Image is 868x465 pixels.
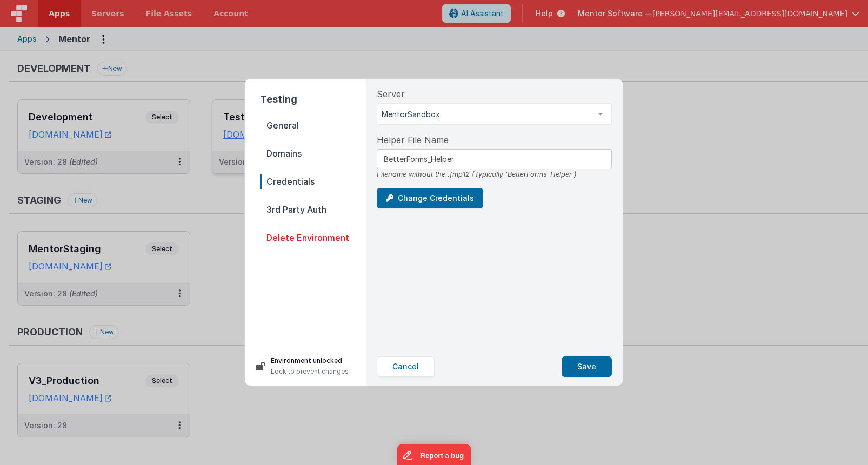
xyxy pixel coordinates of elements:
[271,355,349,366] p: Environment unlocked
[271,366,349,377] p: Lock to prevent changes
[260,92,366,107] h2: Testing
[377,169,612,179] div: Filename without the .fmp12 (Typically 'BetterForms_Helper')
[382,109,590,120] span: MentorSandbox
[377,149,612,169] input: Enter BetterForms Helper Name
[260,202,366,217] span: 3rd Party Auth
[260,146,366,161] span: Domains
[260,118,366,133] span: General
[260,174,366,189] span: Credentials
[377,133,449,146] span: Helper File Name
[562,356,612,377] button: Save
[377,356,435,377] button: Cancel
[377,188,483,208] button: Change Credentials
[260,230,366,245] span: Delete Environment
[377,87,405,100] span: Server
